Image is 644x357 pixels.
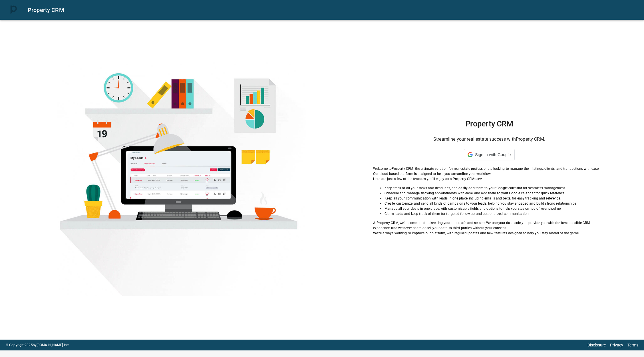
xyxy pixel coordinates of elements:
div: Sign in with Google [464,149,514,160]
p: Here are just a few of the features you'll enjoy as a Property CRM user: [373,176,605,181]
h6: Streamline your real estate success with Property CRM . [373,135,605,143]
span: Sign in with Google [475,152,511,157]
p: © Copyright 2025 by [6,342,69,348]
p: Keep all your communication with leads in one place, including emails and texts, for easy trackin... [385,196,605,201]
div: Property CRM [28,5,637,15]
p: Keep track of all your tasks and deadlines, and easily add them to your Google calendar for seaml... [385,185,605,191]
p: Welcome to Property CRM - the ultimate solution for real estate professionals looking to manage t... [373,166,605,176]
h1: Property CRM [373,119,605,128]
a: Terms [627,343,638,347]
a: Disclosure [587,343,606,347]
p: At Property CRM , we're committed to keeping your data safe and secure. We use your data solely t... [373,220,605,231]
a: [DOMAIN_NAME] Inc. [37,343,69,347]
p: Schedule and manage showing appointments with ease, and add them to your Google calendar for quic... [385,191,605,196]
a: Privacy [610,343,623,347]
p: Create, customize, and send all kinds of campaigns to your leads, helping you stay engaged and bu... [385,201,605,206]
p: We're always working to improve our platform, with regular updates and new features designed to h... [373,231,605,236]
p: Manage all your deals in one place, with customizable fields and options to help you stay on top ... [385,206,605,211]
p: Claim leads and keep track of them for targeted follow-up and personalized communication. [385,211,605,216]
